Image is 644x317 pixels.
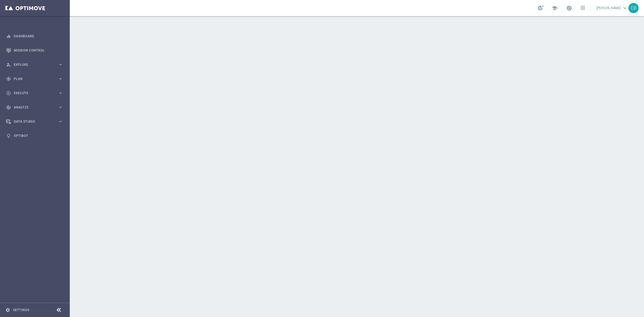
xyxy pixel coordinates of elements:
[6,29,63,43] div: Dashboard
[6,119,63,124] button: Data Studio keyboard_arrow_right
[6,76,11,81] i: gps_fixed
[6,34,63,38] button: equalizer Dashboard
[58,90,63,96] i: keyboard_arrow_right
[58,62,63,67] i: keyboard_arrow_right
[596,4,628,12] a: [PERSON_NAME]keyboard_arrow_down
[6,119,58,124] div: Data Studio
[14,77,58,81] span: Plan
[552,5,558,11] span: school
[14,120,58,123] span: Data Studio
[6,105,11,110] i: track_changes
[6,91,58,96] div: Execute
[58,119,63,124] i: keyboard_arrow_right
[14,63,58,66] span: Explore
[14,129,63,143] a: Optibot
[58,105,63,110] i: keyboard_arrow_right
[6,43,63,57] div: Mission Control
[6,134,63,138] button: lightbulb Optibot
[6,63,63,67] button: person_search Explore keyboard_arrow_right
[6,48,63,53] button: Mission Control
[5,308,10,312] i: settings
[6,133,11,138] i: lightbulb
[6,91,11,96] i: play_circle_outline
[6,34,11,39] i: equalizer
[14,43,63,57] a: Mission Control
[6,91,63,95] button: play_circle_outline Execute keyboard_arrow_right
[6,105,58,110] div: Analyze
[6,105,63,110] button: track_changes Analyze keyboard_arrow_right
[14,29,63,43] a: Dashboard
[6,62,58,67] div: Explore
[622,5,628,11] span: keyboard_arrow_down
[628,3,639,13] div: EB
[6,77,63,81] button: gps_fixed Plan keyboard_arrow_right
[58,76,63,81] i: keyboard_arrow_right
[14,106,58,109] span: Analyze
[13,308,29,312] a: Settings
[6,62,11,67] i: person_search
[6,129,63,143] div: Optibot
[14,92,58,95] span: Execute
[6,76,58,81] div: Plan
